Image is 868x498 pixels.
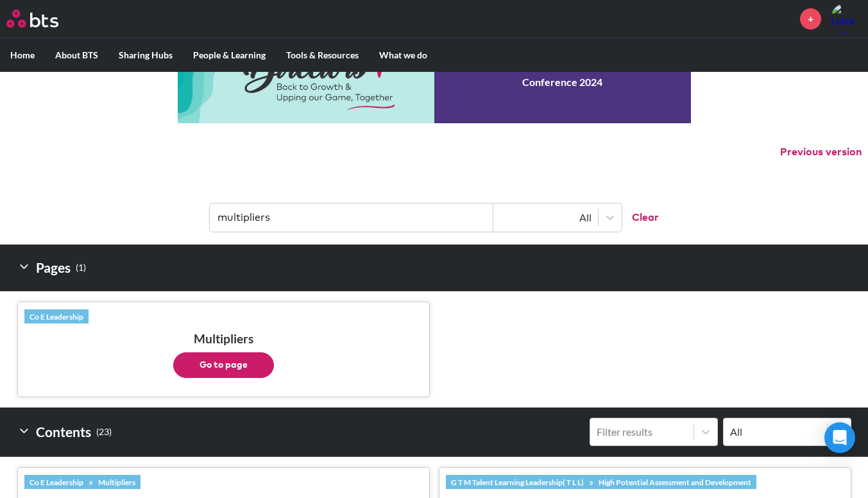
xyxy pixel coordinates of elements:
a: Co E Leadership [24,309,89,323]
a: Conference 2024 [178,27,691,123]
div: All [730,425,821,439]
a: Profile [831,3,862,34]
img: Luiza Falcao [831,3,862,34]
img: BTS Logo [6,10,58,28]
a: Multipliers [93,475,140,489]
div: All [500,210,591,225]
div: Open Intercom Messenger [824,422,855,453]
label: Sharing Hubs [108,39,183,72]
label: Tools & Resources [276,39,369,72]
button: Clear [622,203,659,232]
button: Previous version [780,145,862,159]
button: Go to page [173,352,274,378]
div: » [24,475,140,489]
input: Find contents, pages and demos... [210,203,493,232]
h3: Multipliers [24,331,423,378]
a: + [800,8,821,30]
div: » [446,475,756,489]
label: What we do [369,39,438,72]
label: People & Learning [183,39,276,72]
a: G T M Talent Learning Leadership( T L L) [446,475,589,489]
div: Filter results [597,425,687,439]
a: Co E Leadership [24,475,89,489]
a: High Potential Assessment and Development [593,475,756,489]
h2: Pages [17,255,86,280]
a: Go home [6,10,82,28]
h2: Contents [17,418,112,446]
small: ( 23 ) [96,424,112,441]
small: ( 1 ) [76,259,86,277]
label: About BTS [45,39,108,72]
